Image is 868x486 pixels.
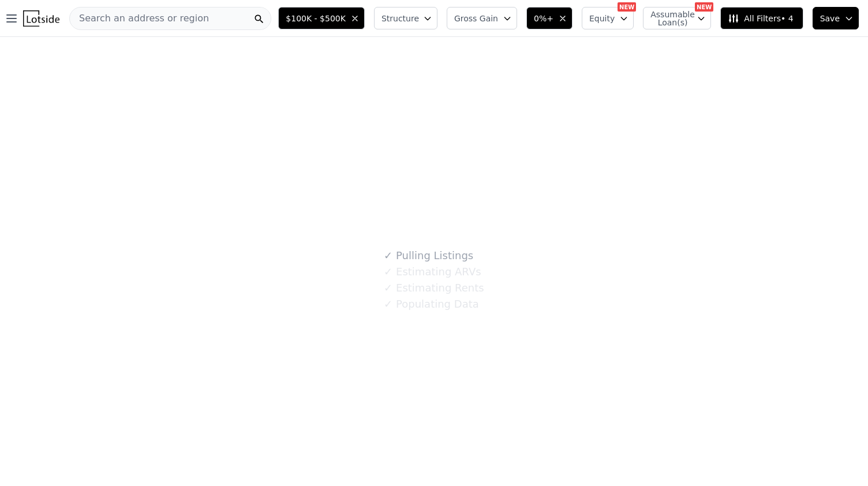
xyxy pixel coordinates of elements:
span: Structure [381,13,418,24]
button: Save [813,7,859,29]
div: Estimating Rents [384,280,484,296]
span: ✓ [384,266,392,278]
div: NEW [618,2,636,12]
span: ✓ [384,250,392,261]
button: All Filters• 4 [720,7,803,29]
span: Search an address or region [70,12,209,25]
div: NEW [695,2,713,12]
img: Lotside [23,10,59,27]
span: Save [820,13,840,24]
button: Structure [374,7,437,29]
div: Pulling Listings [384,248,473,264]
button: Assumable Loan(s) [643,7,711,29]
span: ✓ [384,298,392,310]
button: Gross Gain [447,7,517,29]
span: Gross Gain [454,13,498,24]
button: 0%+ [526,7,573,29]
span: ✓ [384,282,392,294]
span: Equity [589,13,615,24]
div: Populating Data [384,296,478,312]
span: 0%+ [534,13,553,24]
div: Estimating ARVs [384,264,481,280]
span: $100K - $500K [286,13,346,24]
button: $100K - $500K [278,7,365,29]
button: Equity [582,7,634,29]
span: Assumable Loan(s) [650,10,687,27]
span: All Filters • 4 [728,13,793,24]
